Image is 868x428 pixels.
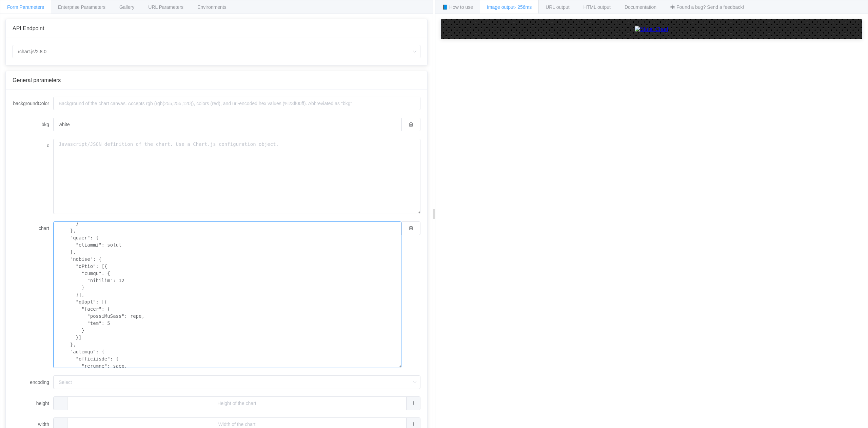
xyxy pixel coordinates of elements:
[148,4,183,10] span: URL Parameters
[13,118,53,131] label: bkg
[13,45,420,58] input: Select
[119,4,134,10] span: Gallery
[13,396,53,410] label: height
[546,4,569,10] span: URL output
[487,4,532,10] span: Image output
[584,4,611,10] span: HTML output
[635,26,669,32] img: Static Chart
[53,97,420,110] input: Background of the chart canvas. Accepts rgb (rgb(255,255,120)), colors (red), and url-encoded hex...
[13,221,53,235] label: chart
[53,118,401,131] input: Background of the chart canvas. Accepts rgb (rgb(255,255,120)), colors (red), and url-encoded hex...
[670,4,744,10] span: 🕷 Found a bug? Send a feedback!
[13,25,44,31] span: API Endpoint
[448,26,855,32] a: Static Chart
[13,97,53,110] label: backgroundColor
[13,139,53,152] label: c
[625,4,656,10] span: Documentation
[58,4,105,10] span: Enterprise Parameters
[53,375,420,389] input: Select
[7,4,44,10] span: Form Parameters
[13,77,61,83] span: General parameters
[442,4,473,10] span: 📘 How to use
[53,396,420,410] input: Height of the chart
[515,4,532,10] span: - 256ms
[13,375,53,389] label: encoding
[197,4,226,10] span: Environments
